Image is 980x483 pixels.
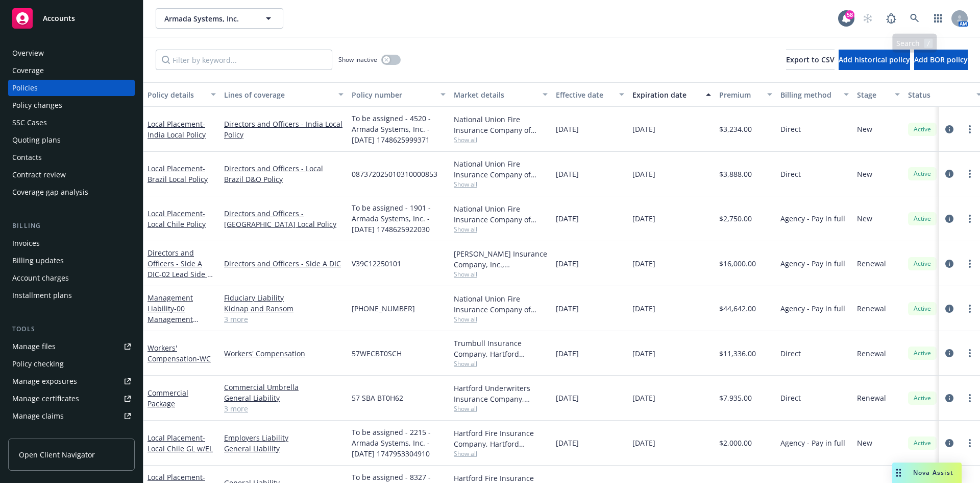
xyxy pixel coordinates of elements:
input: Filter by keyword... [156,50,332,70]
span: Show all [454,135,548,144]
span: Add historical policy [839,55,910,64]
span: Accounts [43,14,75,22]
button: Market details [450,82,552,107]
a: circleInformation [943,347,955,359]
span: Armada Systems, Inc. [164,13,253,24]
span: Active [912,349,933,358]
span: Nova Assist [913,468,953,477]
span: Open Client Navigator [19,449,95,460]
div: Billing method [780,89,838,100]
button: Export to CSV [786,50,835,70]
span: $7,935.00 [719,393,752,403]
span: [DATE] [556,169,579,179]
button: Add BOR policy [914,50,968,70]
div: Installment plans [12,287,72,304]
a: Quoting plans [8,132,135,148]
a: Commercial Umbrella [224,382,344,393]
button: Add historical policy [839,50,910,70]
a: Overview [8,45,135,61]
span: 57 SBA BT0H62 [352,393,403,403]
span: [PHONE_NUMBER] [352,303,415,314]
a: Manage certificates [8,390,135,407]
span: $44,642.00 [719,303,756,314]
a: Workers' Compensation [224,348,344,359]
a: Coverage [8,62,135,79]
span: Renewal [857,348,886,359]
div: Overview [12,45,44,61]
div: Manage BORs [12,425,60,442]
span: $16,000.00 [719,258,756,269]
span: Agency - Pay in full [780,438,845,448]
a: circleInformation [943,303,955,315]
span: Show inactive [338,55,377,64]
span: To be assigned - 1901 - Armada Systems, Inc. - [DATE] 1748625922030 [352,202,446,235]
button: Policy details [143,82,220,107]
span: Active [912,214,933,223]
span: - India Local Policy [148,119,206,140]
a: Manage claims [8,408,135,424]
a: Directors and Officers - India Local Policy [224,119,344,140]
a: Installment plans [8,287,135,304]
div: Status [908,89,970,100]
a: Management Liability [148,293,209,335]
a: Policy changes [8,97,135,113]
span: [DATE] [632,438,655,448]
a: SSC Cases [8,114,135,131]
a: Report a Bug [881,8,901,29]
div: Coverage [12,62,44,79]
a: Manage exposures [8,373,135,389]
span: [DATE] [632,348,655,359]
span: Renewal [857,258,886,269]
button: Billing method [776,82,853,107]
div: 58 [845,10,854,19]
div: Effective date [556,89,613,100]
a: Local Placement [148,119,206,140]
a: Kidnap and Ransom [224,303,344,314]
button: Nova Assist [892,463,962,483]
div: Billing [8,221,135,231]
a: Accounts [8,4,135,33]
div: Policy number [352,89,434,100]
div: Billing updates [12,252,64,269]
a: Directors and Officers - [GEOGRAPHIC_DATA] Local Policy [224,208,344,229]
a: circleInformation [943,437,955,449]
div: Policy checking [12,356,64,372]
span: New [857,438,872,448]
button: Policy number [348,82,450,107]
a: Policy checking [8,356,135,372]
span: [DATE] [632,213,655,224]
a: Local Placement [148,209,206,229]
button: Lines of coverage [220,82,348,107]
a: Workers' Compensation [148,343,211,363]
a: Invoices [8,235,135,251]
a: more [964,347,976,359]
span: [DATE] [632,169,655,179]
div: National Union Fire Insurance Company of [GEOGRAPHIC_DATA], [GEOGRAPHIC_DATA], AIG [454,293,548,315]
a: Contract review [8,167,135,183]
div: Market details [454,89,536,100]
button: Stage [853,82,904,107]
span: - 00 Management Liability $5M - AIG [148,304,209,335]
a: Account charges [8,270,135,286]
span: Add BOR policy [914,55,968,64]
a: more [964,258,976,270]
button: Expiration date [628,82,715,107]
a: Policies [8,80,135,96]
span: $11,336.00 [719,348,756,359]
div: National Union Fire Insurance Company of [GEOGRAPHIC_DATA], [GEOGRAPHIC_DATA], AIG [454,203,548,225]
a: more [964,437,976,449]
div: Tools [8,324,135,334]
span: [DATE] [556,213,579,224]
span: V39C12250101 [352,258,401,269]
span: 087372025010310000853 [352,169,437,179]
a: General Liability [224,443,344,454]
span: Export to CSV [786,55,835,64]
a: Billing updates [8,252,135,269]
span: Agency - Pay in full [780,303,845,314]
a: more [964,303,976,315]
span: Agency - Pay in full [780,258,845,269]
div: Invoices [12,235,40,251]
span: Show all [454,270,548,279]
span: [DATE] [556,124,579,134]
